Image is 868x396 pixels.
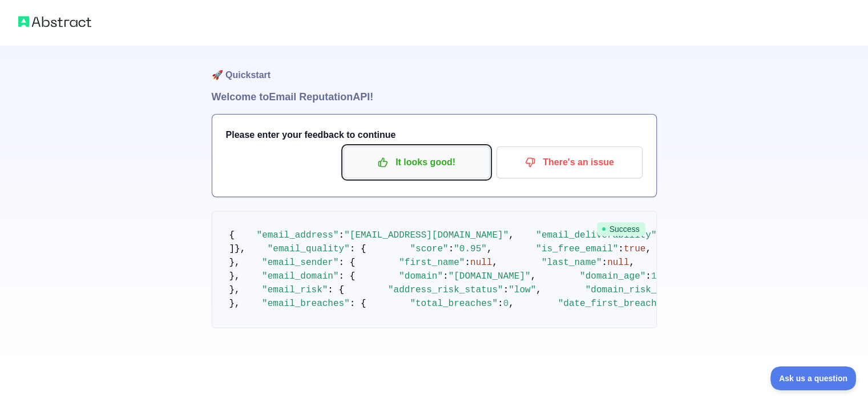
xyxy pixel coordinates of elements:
span: "total_breaches" [410,299,498,309]
span: null [470,258,492,268]
span: null [607,258,629,268]
span: : { [350,244,366,254]
p: There's an issue [505,153,634,172]
span: "date_first_breached" [558,299,673,309]
img: Abstract logo [18,14,91,30]
span: , [508,230,514,240]
span: : [645,271,651,281]
span: "[EMAIL_ADDRESS][DOMAIN_NAME]" [344,230,508,240]
span: : { [350,299,366,309]
span: : [618,244,624,254]
span: , [536,285,542,295]
span: "first_name" [399,258,465,268]
span: , [508,299,514,309]
span: "email_quality" [268,244,350,254]
span: , [645,244,651,254]
span: : [465,258,470,268]
span: , [492,258,498,268]
iframe: Toggle Customer Support [770,366,857,390]
span: "is_free_email" [536,244,618,254]
span: : { [339,258,356,268]
span: "domain_risk_status" [586,285,695,295]
span: Success [597,222,645,236]
h1: 🚀 Quickstart [212,46,657,89]
span: { [229,230,235,240]
span: "address_risk_status" [388,285,503,295]
span: , [629,258,635,268]
span: "domain" [399,271,443,281]
span: , [531,271,536,281]
span: "low" [508,285,536,295]
span: "domain_age" [580,271,645,281]
span: : [449,244,454,254]
p: It looks good! [352,153,481,172]
span: 10978 [651,271,679,281]
span: : { [328,285,344,295]
span: : [498,299,503,309]
span: "0.95" [454,244,487,254]
span: "email_domain" [262,271,338,281]
h1: Welcome to Email Reputation API! [212,89,657,105]
button: It looks good! [344,146,490,178]
span: : { [339,271,356,281]
span: 0 [503,299,509,309]
span: "email_deliverability" [536,230,656,240]
span: "email_risk" [262,285,328,295]
button: There's an issue [496,146,643,178]
span: "email_sender" [262,258,338,268]
span: "[DOMAIN_NAME]" [449,271,531,281]
span: true [624,244,645,254]
span: "last_name" [542,258,602,268]
span: "email_address" [257,230,339,240]
span: "score" [410,244,448,254]
span: : [601,258,607,268]
span: : [503,285,509,295]
h3: Please enter your feedback to continue [226,128,643,142]
span: "email_breaches" [262,299,350,309]
span: : [443,271,449,281]
span: : [339,230,345,240]
span: , [487,244,492,254]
